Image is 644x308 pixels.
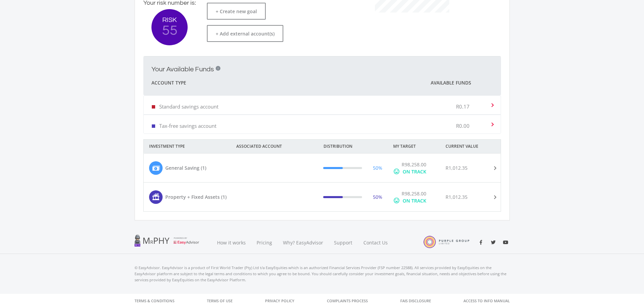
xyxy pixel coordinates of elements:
[144,115,501,134] mat-expansion-panel-header: Tax-free savings account R0.00
[135,294,174,308] a: Terms & Conditions
[207,25,283,42] button: + Add external account(s)
[402,190,426,197] span: R98,258.00
[143,95,501,134] div: Your Available Funds i Account Type Available Funds
[135,265,510,283] p: © EasyAdvisor. EasyAdvisor is a product of First World Trader (Pty) Ltd t/a EasyEquities which is...
[440,140,510,153] div: CURRENT VALUE
[431,79,471,86] span: Available Funds
[212,231,251,254] a: How it works
[165,164,206,171] div: General Saving (1)
[159,103,218,110] p: Standard savings account
[216,66,220,71] div: i
[403,168,426,175] div: ON TRACK
[446,164,468,171] div: R1,012.35
[278,231,329,254] a: Why? EasyAdvisor
[207,3,266,20] button: + Create new goal
[143,56,501,95] mat-expansion-panel-header: Your Available Funds i Account Type Available Funds
[265,294,294,308] a: Privacy Policy
[151,23,188,38] span: 55
[456,122,470,129] p: R0.00
[327,294,368,308] a: Complaints Process
[393,168,400,175] i: mood
[144,153,501,182] mat-expansion-panel-header: General Saving (1) 50% R98,258.00 mood ON TRACK R1,012.35
[151,79,186,87] span: Account Type
[402,161,426,168] span: R98,258.00
[358,231,394,254] a: Contact Us
[400,294,431,308] a: FAIS Disclosure
[446,193,468,200] div: R1,012.35
[151,65,214,73] h2: Your Available Funds
[403,197,426,204] div: ON TRACK
[231,140,318,153] div: ASSOCIATED ACCOUNT
[373,193,382,200] div: 50%
[151,9,188,45] button: RISK 55
[251,231,278,254] a: Pricing
[165,193,226,200] div: Property + Fixed Assets (1)
[388,140,440,153] div: MY TARGET
[318,140,388,153] div: DISTRIBUTION
[456,103,470,110] p: R0.17
[373,164,382,171] div: 50%
[463,294,510,308] a: Access to Info Manual
[144,96,501,114] mat-expansion-panel-header: Standard savings account R0.17
[144,140,231,153] div: INVESTMENT TYPE
[329,231,358,254] a: Support
[207,294,233,308] a: Terms of Use
[151,17,188,23] span: RISK
[159,122,216,129] p: Tax-free savings account
[144,183,501,211] mat-expansion-panel-header: Property + Fixed Assets (1) 50% R98,258.00 mood ON TRACK R1,012.35
[393,197,400,204] i: mood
